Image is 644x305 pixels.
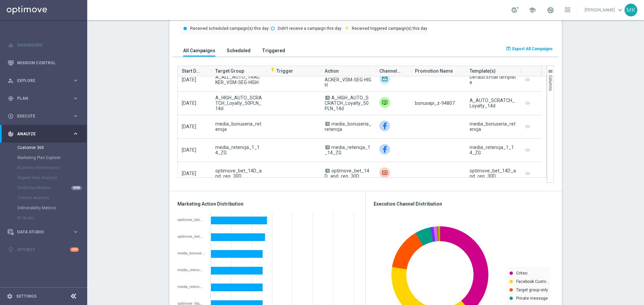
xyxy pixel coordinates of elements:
[17,193,87,203] div: Cohorts Analysis
[215,168,262,179] span: optimove_bet_14D_and_reg_30D
[17,230,72,234] span: Data Studio
[181,44,217,57] button: All Campaigns
[374,201,554,207] h3: Execution Channel Distribution
[225,44,252,57] button: Scheduled
[379,74,390,84] div: Target group only
[7,60,79,66] div: Mission Control
[506,46,511,51] i: open_in_browser
[325,122,330,126] span: A
[190,26,269,31] text: Received scheduled campaign(s) this day
[415,64,453,78] span: Promotion Name
[17,241,70,258] a: Optibot
[72,229,79,235] i: keyboard_arrow_right
[7,96,79,101] button: gps_fixed Plan keyboard_arrow_right
[177,268,206,272] div: media_retencja_1_14
[17,205,70,211] a: Deliverability Metrics
[8,241,79,258] div: Optibot
[8,113,72,119] div: Execute
[17,54,79,72] a: Mission Control
[182,124,196,129] span: [DATE]
[616,6,624,14] span: keyboard_arrow_down
[379,64,401,78] span: Channel(s)
[177,218,206,222] div: optimove_bet_14D_and_reg_30D
[17,145,70,150] a: Customer 360
[182,64,202,78] span: Start Date
[584,5,625,15] a: [PERSON_NAME]keyboard_arrow_down
[512,47,553,51] span: Export All Campaigns
[529,6,536,14] span: school
[8,131,14,137] i: track_changes
[7,43,79,48] button: equalizer Dashboard
[270,67,275,73] i: flash_on
[516,288,548,292] text: Target group only
[7,131,79,137] button: track_changes Analyze keyboard_arrow_right
[379,144,390,155] img: Facebook Custom Audience
[182,147,196,153] span: [DATE]
[7,113,79,119] button: play_circle_outline Execute keyboard_arrow_right
[470,64,496,78] span: Template(s)
[8,78,14,84] i: person_search
[215,95,262,111] span: A_HIGH_AUTO_SCRATCH_Loyalty_50PLN_14d
[625,4,637,16] div: MK
[8,247,14,253] i: lightbulb
[270,68,293,74] span: Trigger
[177,251,206,255] div: media_bonuseria_retencja
[8,95,14,101] i: gps_fixed
[8,113,14,119] i: play_circle_outline
[227,48,251,54] h3: Scheduled
[17,153,87,163] div: Marketing Plan Explorer
[7,293,13,299] i: settings
[8,42,14,48] i: equalizer
[325,96,330,100] span: A
[470,145,516,155] div: media_retencja_1_14_ZG
[8,78,72,84] div: Explore
[325,168,369,179] span: optimove_bet_14D_and_reg_30D
[325,145,330,149] span: A
[470,98,516,108] div: A_AUTO_SCRATCH_Loyalty_14d
[17,79,72,83] span: Explore
[17,213,87,223] div: BI Studio
[182,100,196,106] span: [DATE]
[17,114,72,118] span: Execute
[17,203,87,213] div: Deliverability Metrics
[325,72,371,88] span: A_ALL_AUTO_TRACKER_VSM-SEG-HIGH
[183,48,215,54] h3: All Campaigns
[182,77,196,82] span: [DATE]
[215,74,262,85] span: A_ALL_AUTO_TRACKER_VSM-SEG-HIGH
[7,229,79,235] button: Data Studio keyboard_arrow_right
[325,169,330,173] span: A
[8,36,79,54] div: Dashboard
[470,74,516,85] div: Default Email template
[278,26,341,31] text: Didn't receive a campaign this day
[352,26,427,31] text: Received triggered campaign(s) this day
[470,168,516,179] div: optimove_bet_14D_and_reg_30D
[325,145,370,155] span: media_retencja_1_14_ZG
[17,183,87,193] div: Predictive Models
[415,100,455,106] span: bonusapi_z-94807
[379,167,390,178] img: Criteo
[72,113,79,119] i: keyboard_arrow_right
[470,121,516,132] div: media_bonuseria_retencja
[17,173,87,183] div: Repeat Rate Analysis
[7,247,79,252] button: lightbulb Optibot +10
[215,121,262,132] span: media_bonuseria_retencja
[379,121,390,131] div: Facebook Custom Audience
[325,64,339,78] span: Action
[17,132,72,136] span: Analyze
[182,171,196,176] span: [DATE]
[8,54,79,72] div: Mission Control
[325,95,369,111] span: A_HIGH_AUTO_SCRATCH_Loyalty_50PLN_14d
[516,279,549,284] text: Facebook Custo…
[71,186,82,190] div: NEW
[379,97,390,108] img: Private message
[505,44,554,54] button: open_in_browser Export All Campaigns
[8,95,72,101] div: Plan
[17,36,79,54] a: Dashboard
